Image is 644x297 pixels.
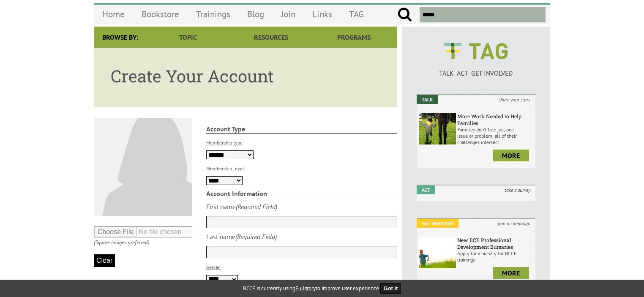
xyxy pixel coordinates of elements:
p: Families don’t face just one issue or problem; all of their challenges intersect. [457,126,533,145]
a: Trainings [188,4,239,24]
h1: Create Your Account [111,65,380,87]
i: share your story [494,95,535,104]
i: (Square images preferred) [94,239,149,246]
a: Resources [229,27,312,48]
button: Got it [380,283,401,294]
a: Programs [313,27,396,48]
p: Apply for a bursary for BCCF trainings [457,250,533,263]
i: join a campaign [493,219,535,228]
strong: Account Type [206,125,398,134]
p: TALK ACT GET INVOLVED [417,69,535,77]
em: Get Involved [417,219,458,228]
a: Fullstory [295,285,316,292]
h6: New ECE Professional Development Bursaries [457,237,533,250]
button: Clear [94,254,115,267]
i: take a survey [499,185,535,194]
div: First name [206,202,236,211]
label: Membership type [206,139,243,146]
em: Talk [417,95,438,104]
label: Membership level [206,165,244,172]
i: (Required Field) [236,202,277,211]
a: Topic [147,27,229,48]
i: (Required Field) [235,232,277,241]
div: Browse By: [94,27,147,48]
a: Home [94,4,133,24]
strong: Account Information [206,189,398,198]
a: more [493,150,529,161]
input: Submit [397,7,412,22]
a: more [493,267,529,279]
a: Bookstore [133,4,188,24]
a: TALK ACT GET INVOLVED [417,60,535,77]
img: Default User Photo [94,118,192,216]
img: BCCF's TAG Logo [438,35,514,67]
h6: More Work Needed to Help Families [457,113,533,126]
em: Act [417,185,435,194]
a: Blog [239,4,273,24]
label: Gender [206,264,221,270]
div: Last name [206,232,235,241]
a: Join [273,4,304,24]
a: TAG [341,4,372,24]
a: Links [304,4,341,24]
